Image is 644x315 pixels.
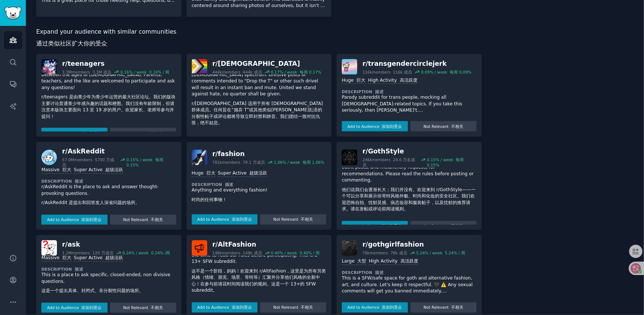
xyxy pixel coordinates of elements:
[342,59,357,75] img: transgendercirclejerk
[41,272,176,298] p: This is a place to ask specific, closed-ended, non divisive questions.
[342,221,408,231] button: Add to Audience 添加到受众
[192,187,327,206] p: Anything and everything fashion!
[342,258,366,265] div: Large
[342,270,477,275] dt: Description
[451,224,463,228] font: 不相关
[260,214,326,225] button: Not Relevant 不相关
[120,70,169,75] div: 0.16 % / week
[342,77,365,84] div: Huge
[375,271,384,275] font: 描述
[212,240,320,250] div: r/ AltFashion
[362,240,465,250] div: r/ gothgirlfashion
[62,255,71,261] font: 巨大
[192,150,207,165] img: fashion
[391,251,407,255] font: 78k 成员
[110,128,176,138] button: Not Relevant 不相关
[421,70,472,75] div: 0.09 % / week
[105,167,123,173] font: 超级活跃
[342,139,477,216] p: They said we would grow out of it; we never did. Welcome to r/GothStyle - a SFW community to shar...
[225,183,234,187] font: 描述
[342,150,357,165] img: GothStyle
[300,70,321,74] font: 每周 0.17%
[342,240,357,256] img: gothgirlfashion
[243,160,265,165] font: 78.1 万成员
[212,70,262,75] div: 444k members
[151,218,163,222] font: 不相关
[192,182,327,187] dt: Description
[36,27,176,51] span: Expand your audience with similar communities
[75,179,83,184] font: 描述
[342,187,476,212] font: 他们说我们会逐渐长大；我们并没有。欢迎来到 r/GothStyle——一个可以分享和展示你哥特风格外貌、时尚和化妆的安全社区。我们欢迎恐怖自拍、忧郁灵感、病态妆容和服装帖子，以及忧郁的推荐请求。...
[342,302,408,313] button: Add to Audience 添加到受众
[92,251,113,255] font: 120 万成员
[301,305,313,310] font: 不相关
[192,65,327,129] p: r/[DEMOGRAPHIC_DATA] is for everyone in the [DEMOGRAPHIC_DATA] spectrum. Divisive posts or commen...
[41,215,108,225] button: Add to Audience 添加到受众
[62,59,169,68] div: r/ teenagers
[451,124,463,129] font: 不相关
[41,59,57,75] img: teenagers
[271,70,321,75] div: 0.17 % / week
[232,305,252,310] font: 添加到受众
[62,158,114,167] font: 5700 万成员
[410,221,477,231] button: Not Relevant 不相关
[126,157,176,168] div: 0.15 % / week
[149,70,170,74] font: 0.16% / 周
[362,157,418,168] div: 246k members
[212,150,324,159] div: r/ fashion
[192,214,258,225] button: Add to Audience 添加到受众
[362,251,407,256] div: 78k members
[362,59,471,68] div: r/ transgendercirclejerk
[451,305,463,310] font: 不相关
[41,39,176,123] p: r/teenagers is the biggest community forum run by teenagers for teenagers. Our subreddit is prima...
[375,89,384,94] font: 描述
[410,121,477,132] button: Not Relevant 不相关
[41,240,57,256] img: ask
[41,303,108,313] button: Add to Audience 添加到受众
[41,179,176,184] dt: Description
[151,131,163,135] font: 不相关
[271,251,320,256] div: 0.40 % / week
[110,215,176,225] button: Not Relevant 不相关
[41,267,176,272] dt: Description
[192,197,227,203] font: 时尚的任何事物！
[342,275,477,295] p: This is a SFW/safe space for goth and alternative fashion, art, and culture. Let's keep it respec...
[92,70,111,74] font: 3.3M 成员
[400,78,418,83] font: 高活跃度
[218,170,267,177] div: Super Active
[41,128,108,138] button: Add to Audience 添加到受众
[427,157,477,168] div: 0.15 % / week
[207,171,215,176] font: 巨大
[243,70,262,74] font: 444k 成员
[427,158,464,167] font: 每周 0.15%
[41,288,143,294] font: 这是一个提出具体、封闭式、非分裂性问题的场所。
[368,77,418,84] div: High Activity
[41,167,71,174] div: Massive
[274,160,324,165] div: 1.06 % / week
[192,269,326,294] font: 这不是一个阶段，妈妈！欢迎来到 r/AltFashion，这里是为所有另类风格（情绪、朋克、场景、哥特等）汇聚并分享他们风格的全新中心！在参与前请花时间阅读我们的规则。这是一个 13+的 SFW...
[445,251,465,255] font: 5.24% / 周
[362,158,415,167] font: 24.6 万名成员
[342,89,477,94] dt: Description
[303,160,324,165] font: 每周 1.06%
[36,40,107,47] font: 通过类似社区扩大你的受众
[62,167,71,173] font: 巨大
[41,94,176,119] font: r/teenagers 是由青少年为青少年运营的最大社区论坛。我们的版块主要讨论普通青少年感兴趣的话题和梗图。我们没有年龄限制，但请注意本版块主要面向 13 至 19 岁的用户。欢迎家长、老师等...
[393,70,412,74] font: 116k 成员
[105,255,123,261] font: 超级活跃
[300,251,320,255] font: 0.40% / 周
[41,255,71,262] div: Massive
[74,167,123,174] div: Super Active
[382,224,402,228] font: 添加到受众
[41,150,57,165] img: AskReddit
[81,218,102,222] font: 添加到受众
[369,258,418,265] div: High Activity
[41,184,176,210] p: r/AskReddit is the place to ask and answer thought-provoking questions.
[192,233,327,297] p: It's not a phase, mom! Welcome to r/AltFashion, the new hub for all the alternative styles (emo, ...
[362,147,477,156] div: r/ GothStyle
[62,157,117,168] div: 57.0M members
[212,59,321,68] div: r/ [DEMOGRAPHIC_DATA]
[301,217,313,222] font: 不相关
[382,124,402,129] font: 添加到受众
[62,240,170,250] div: r/ ask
